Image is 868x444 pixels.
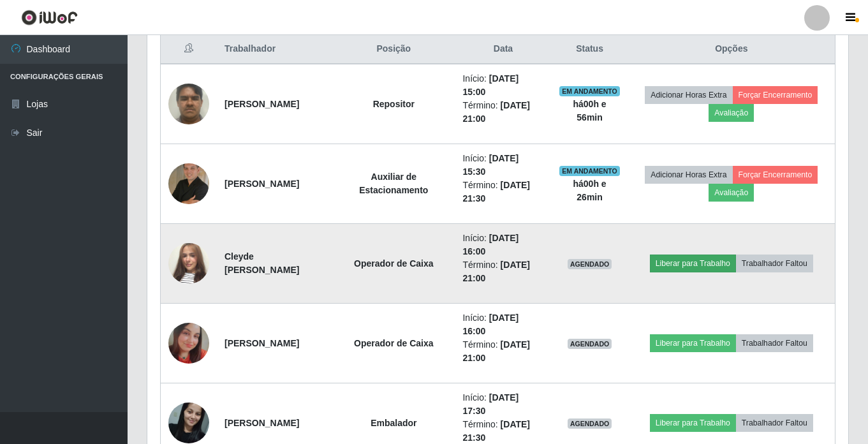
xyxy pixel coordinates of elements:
li: Início: [462,391,543,418]
img: 1752587880902.jpeg [168,77,209,131]
span: EM ANDAMENTO [559,86,620,96]
strong: [PERSON_NAME] [224,338,299,348]
button: Avaliação [709,104,754,122]
img: 1679057425949.jpeg [168,163,209,204]
li: Término: [462,258,543,285]
time: [DATE] 16:00 [462,313,519,336]
span: AGENDADO [568,418,612,429]
strong: há 00 h e 56 min [573,99,606,122]
th: Trabalhador [217,34,332,64]
li: Término: [462,179,543,205]
th: Posição [332,34,455,64]
strong: há 00 h e 26 min [573,179,606,202]
button: Trabalhador Faltou [736,334,813,352]
span: AGENDADO [568,339,612,349]
img: CoreUI Logo [21,10,78,26]
li: Início: [462,311,543,338]
button: Forçar Encerramento [733,166,818,184]
time: [DATE] 15:00 [462,73,519,97]
li: Término: [462,338,543,365]
img: 1749572349295.jpeg [168,323,209,364]
span: EM ANDAMENTO [559,166,620,176]
strong: [PERSON_NAME] [224,179,299,189]
th: Opções [628,34,835,64]
button: Liberar para Trabalho [650,414,736,432]
li: Início: [462,152,543,179]
button: Adicionar Horas Extra [645,166,732,184]
li: Término: [462,99,543,126]
li: Início: [462,72,543,99]
button: Liberar para Trabalho [650,334,736,352]
button: Adicionar Horas Extra [645,86,732,104]
strong: [PERSON_NAME] [224,418,299,428]
th: Data [455,34,551,64]
time: [DATE] 16:00 [462,233,519,256]
strong: [PERSON_NAME] [224,99,299,109]
strong: Repositor [373,99,415,109]
button: Trabalhador Faltou [736,255,813,272]
button: Avaliação [709,184,754,202]
strong: Auxiliar de Estacionamento [359,172,428,195]
button: Liberar para Trabalho [650,255,736,272]
strong: Operador de Caixa [354,338,434,348]
button: Trabalhador Faltou [736,414,813,432]
button: Forçar Encerramento [733,86,818,104]
img: 1732748634290.jpeg [168,227,209,300]
strong: Operador de Caixa [354,258,434,269]
li: Início: [462,232,543,258]
time: [DATE] 17:30 [462,392,519,416]
time: [DATE] 15:30 [462,153,519,177]
strong: Embalador [371,418,416,428]
span: AGENDADO [568,259,612,269]
strong: Cleyde [PERSON_NAME] [224,251,299,275]
th: Status [551,34,628,64]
